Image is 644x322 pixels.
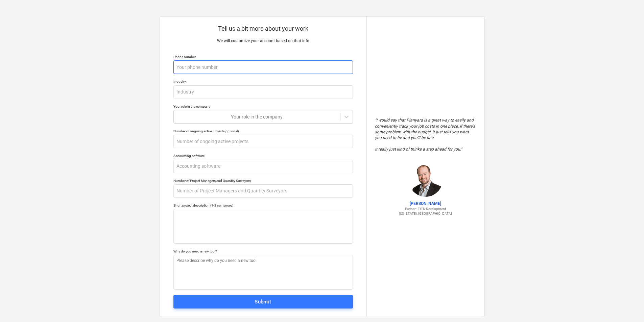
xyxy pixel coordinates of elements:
div: Number of Project Managers and Quantity Surveyors [173,179,353,183]
div: Short project description (1-2 sentences) [173,203,353,208]
input: Number of ongoing active projects [173,135,353,148]
div: Phone number [173,55,353,59]
p: Tell us a bit more about your work [173,25,353,33]
input: Accounting software [173,160,353,173]
iframe: Chat Widget [610,290,644,322]
input: Industry [173,85,353,99]
div: Accounting software [173,154,353,158]
p: We will customize your account based on that info [173,38,353,44]
button: Submit [173,295,353,308]
input: Your phone number [173,60,353,74]
div: Why do you need a new tool? [173,249,353,253]
p: " I would say that Planyard is a great way to easily and conveniently track your job costs in one... [375,117,476,152]
div: Your role in the company [173,104,353,109]
div: Submit [255,297,271,306]
p: [US_STATE], [GEOGRAPHIC_DATA] [375,211,476,216]
input: Number of Project Managers and Quantity Surveyors [173,184,353,198]
div: Industry [173,79,353,84]
p: [PERSON_NAME] [375,201,476,207]
div: Number of ongoing active projects (optional) [173,129,353,133]
img: Jordan Cohen [409,163,443,197]
p: Partner - TITN Development [375,207,476,211]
